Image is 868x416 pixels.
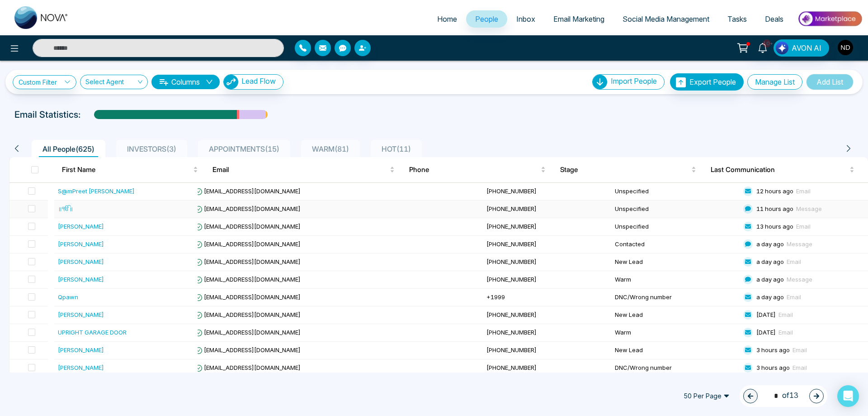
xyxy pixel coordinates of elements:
td: Unspecified [611,201,740,218]
div: ॥ੴ॥ [58,204,73,213]
td: New Lead [611,342,740,359]
span: Email [796,223,811,230]
a: Deals [756,10,793,28]
span: a day ago [756,276,784,283]
th: First Name [55,157,205,182]
a: Social Media Management [613,10,718,28]
span: Deals [765,14,783,24]
td: Warm [611,271,740,289]
th: Last Communication [703,157,868,182]
span: a day ago [756,293,784,301]
span: down [206,78,213,86]
a: Custom Filter [13,75,76,89]
div: [PERSON_NAME] [58,257,104,266]
div: [PERSON_NAME] [58,310,104,319]
td: Unspecified [611,183,740,201]
span: Email [787,293,801,301]
span: [EMAIL_ADDRESS][DOMAIN_NAME] [195,329,301,336]
span: [PHONE_NUMBER] [486,276,537,283]
span: [PHONE_NUMBER] [486,187,537,195]
img: Nova CRM Logo [14,6,69,29]
span: People [475,14,498,24]
a: 10+ [752,39,774,55]
span: a day ago [756,240,784,248]
div: [PERSON_NAME] [58,345,104,354]
a: People [466,10,507,28]
span: 3 hours ago [756,364,790,371]
span: 12 hours ago [756,187,793,195]
td: DNC/Wrong number [611,359,740,377]
span: [EMAIL_ADDRESS][DOMAIN_NAME] [195,187,301,195]
th: Phone [402,157,552,182]
span: Email [793,364,807,371]
div: [PERSON_NAME] [58,363,104,372]
img: Market-place.gif [797,9,863,29]
span: [EMAIL_ADDRESS][DOMAIN_NAME] [195,223,301,230]
span: [EMAIL_ADDRESS][DOMAIN_NAME] [195,346,301,354]
span: Tasks [727,14,747,24]
span: Import People [611,77,657,86]
span: Message [787,276,812,283]
a: Home [428,10,466,28]
button: Lead Flow [223,74,283,90]
img: Lead Flow [224,75,238,89]
span: [DATE] [756,329,776,336]
span: 11 hours ago [756,205,793,212]
span: [DATE] [756,311,776,318]
a: Tasks [718,10,756,28]
span: Message [796,205,822,212]
span: Email [796,187,811,195]
td: Unspecified [611,218,740,236]
span: First Name [62,164,191,175]
span: [PHONE_NUMBER] [486,311,537,318]
span: Stage [560,164,689,175]
span: Last Communication [711,164,848,175]
span: Email [778,311,793,318]
button: Manage List [747,74,802,90]
span: Social Media Management [623,14,709,24]
span: Email [787,258,801,265]
span: [EMAIL_ADDRESS][DOMAIN_NAME] [195,205,301,212]
span: [PHONE_NUMBER] [486,240,537,248]
span: [EMAIL_ADDRESS][DOMAIN_NAME] [195,258,301,265]
div: [PERSON_NAME] [58,239,104,249]
span: Email [793,346,807,354]
span: Email Marketing [553,14,604,24]
div: UPRIGHT GARAGE DOOR [58,328,127,337]
span: 10+ [763,39,771,48]
span: Inbox [516,14,535,24]
a: Inbox [507,10,544,28]
span: Export People [689,77,736,86]
div: [PERSON_NAME] [58,222,104,231]
a: Email Marketing [544,10,613,28]
button: Columnsdown [151,75,220,89]
span: WARM ( 81 ) [308,144,353,153]
span: [PHONE_NUMBER] [486,346,537,354]
th: Stage [553,157,703,182]
span: [EMAIL_ADDRESS][DOMAIN_NAME] [195,240,301,248]
img: User Avatar [838,40,853,55]
div: [PERSON_NAME] [58,275,104,284]
span: +1999 [486,293,505,301]
td: Contacted [611,236,740,253]
td: New Lead [611,306,740,324]
span: Phone [409,164,538,175]
span: Home [437,14,457,24]
span: AVON AI [792,43,821,53]
span: [EMAIL_ADDRESS][DOMAIN_NAME] [195,293,301,301]
span: Email [212,164,388,175]
span: 13 hours ago [756,223,793,230]
span: Message [787,240,812,248]
td: DNC/Wrong number [611,289,740,306]
td: Warm [611,324,740,342]
span: HOT ( 11 ) [378,144,415,153]
span: of 13 [769,390,798,402]
span: [EMAIL_ADDRESS][DOMAIN_NAME] [195,311,301,318]
span: Lead Flow [241,77,276,86]
img: Lead Flow [776,42,788,54]
a: Lead FlowLead Flow [220,74,283,90]
span: APPOINTMENTS ( 15 ) [205,144,283,153]
span: INVESTORS ( 3 ) [123,144,180,153]
div: S@mPreet [PERSON_NAME] [58,186,135,196]
span: [PHONE_NUMBER] [486,205,537,212]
